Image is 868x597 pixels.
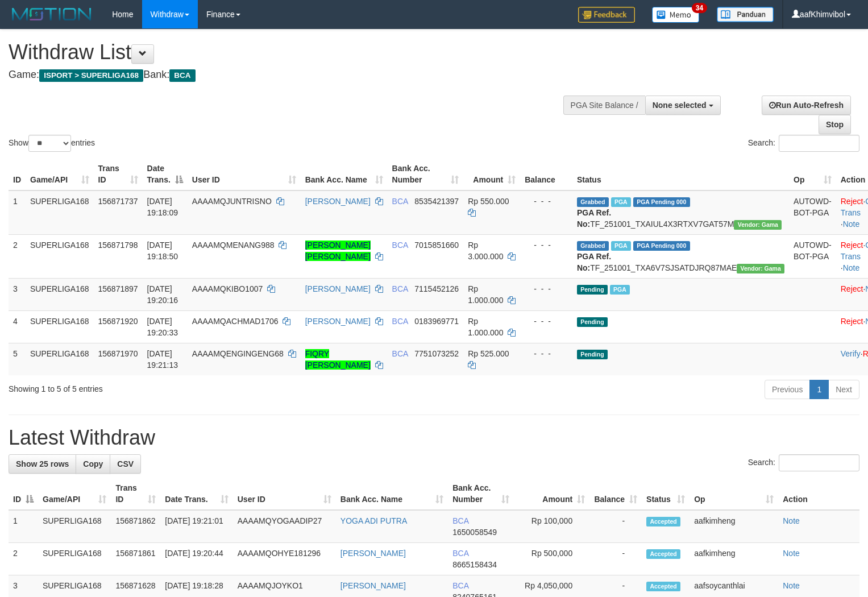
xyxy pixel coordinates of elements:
th: Balance: activate to sort column ascending [589,478,642,510]
td: SUPERLIGA168 [26,190,94,235]
td: AAAAMQOHYE181296 [233,543,336,575]
th: Bank Acc. Number: activate to sort column ascending [388,158,464,190]
a: [PERSON_NAME] [340,549,406,558]
td: aafkimheng [690,510,778,543]
button: None selected [645,96,721,115]
span: Copy 1650058549 to clipboard [452,528,497,537]
h1: Latest Withdraw [9,426,859,449]
a: 1 [809,380,829,399]
span: AAAAMQJUNTRISNO [192,197,272,206]
div: - - - [525,196,568,207]
span: [DATE] 19:20:33 [147,317,178,337]
span: Marked by aafsoycanthlai [611,197,631,207]
td: TF_251001_TXA6V7SJSATDJRQ87MAE [572,234,789,278]
span: [DATE] 19:20:16 [147,284,178,305]
span: Marked by aafsoycanthlai [610,285,630,295]
td: TF_251001_TXAIUL4X3RTXV7GAT57M [572,190,789,235]
td: 1 [9,510,38,543]
div: - - - [525,316,568,327]
span: CSV [117,459,134,469]
a: YOGA ADI PUTRA [340,516,407,525]
span: Rp 1.000.000 [468,317,503,337]
th: Amount: activate to sort column ascending [463,158,520,190]
img: panduan.png [717,7,774,22]
div: PGA Site Balance / [563,96,645,115]
a: Note [843,263,860,272]
span: 34 [692,3,707,13]
a: [PERSON_NAME] [PERSON_NAME] [305,241,371,261]
img: Button%20Memo.svg [652,7,700,23]
th: Trans ID: activate to sort column ascending [111,478,160,510]
span: BCA [392,284,408,293]
td: 156871861 [111,543,160,575]
a: [PERSON_NAME] [305,284,371,293]
a: [PERSON_NAME] [305,317,371,326]
span: Show 25 rows [16,459,69,469]
td: 3 [9,278,26,310]
span: AAAAMQMENANG988 [192,241,275,250]
a: [PERSON_NAME] [340,581,406,590]
span: Rp 1.000.000 [468,284,503,305]
span: Grabbed [577,241,609,251]
a: Next [828,380,859,399]
th: ID [9,158,26,190]
span: AAAAMQENGINGENG68 [192,349,284,358]
b: PGA Ref. No: [577,252,611,272]
label: Search: [748,135,859,152]
span: Pending [577,317,608,327]
td: Rp 500,000 [514,543,589,575]
td: AAAAMQYOGAADIP27 [233,510,336,543]
span: Accepted [646,549,680,559]
div: - - - [525,348,568,359]
a: Run Auto-Refresh [762,96,851,115]
span: ISPORT > SUPERLIGA168 [39,69,143,82]
th: Bank Acc. Name: activate to sort column ascending [336,478,448,510]
span: BCA [452,581,468,590]
span: 156871798 [98,241,138,250]
a: Verify [841,349,861,358]
th: Action [778,478,859,510]
span: 156871920 [98,317,138,326]
h4: Game: Bank: [9,69,567,81]
span: 156871970 [98,349,138,358]
span: [DATE] 19:21:13 [147,349,178,370]
span: Rp 525.000 [468,349,509,358]
span: BCA [392,241,408,250]
th: Amount: activate to sort column ascending [514,478,589,510]
span: None selected [653,101,707,110]
th: Game/API: activate to sort column ascending [38,478,111,510]
td: - [589,543,642,575]
span: BCA [392,349,408,358]
td: SUPERLIGA168 [26,278,94,310]
td: SUPERLIGA168 [26,310,94,343]
th: Status [572,158,789,190]
span: Copy [83,459,103,469]
td: SUPERLIGA168 [26,343,94,375]
span: Pending [577,285,608,295]
a: FIQRY [PERSON_NAME] [305,349,371,370]
span: Pending [577,350,608,359]
span: AAAAMQACHMAD1706 [192,317,279,326]
span: BCA [392,197,408,206]
span: Rp 3.000.000 [468,241,503,261]
th: Balance [520,158,572,190]
span: BCA [392,317,408,326]
td: SUPERLIGA168 [26,234,94,278]
th: Date Trans.: activate to sort column descending [143,158,188,190]
label: Search: [748,454,859,471]
span: Vendor URL: https://trx31.1velocity.biz [734,220,782,230]
th: Op: activate to sort column ascending [690,478,778,510]
span: Marked by aafsoycanthlai [611,241,631,251]
th: Status: activate to sort column ascending [642,478,690,510]
a: Previous [765,380,810,399]
span: Copy 0183969771 to clipboard [414,317,459,326]
span: Copy 7015851660 to clipboard [414,241,459,250]
input: Search: [779,135,859,152]
th: User ID: activate to sort column ascending [233,478,336,510]
a: Reject [841,197,863,206]
span: BCA [169,69,195,82]
label: Show entries [9,135,95,152]
th: Bank Acc. Name: activate to sort column ascending [301,158,388,190]
td: Rp 100,000 [514,510,589,543]
span: Copy 8535421397 to clipboard [414,197,459,206]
